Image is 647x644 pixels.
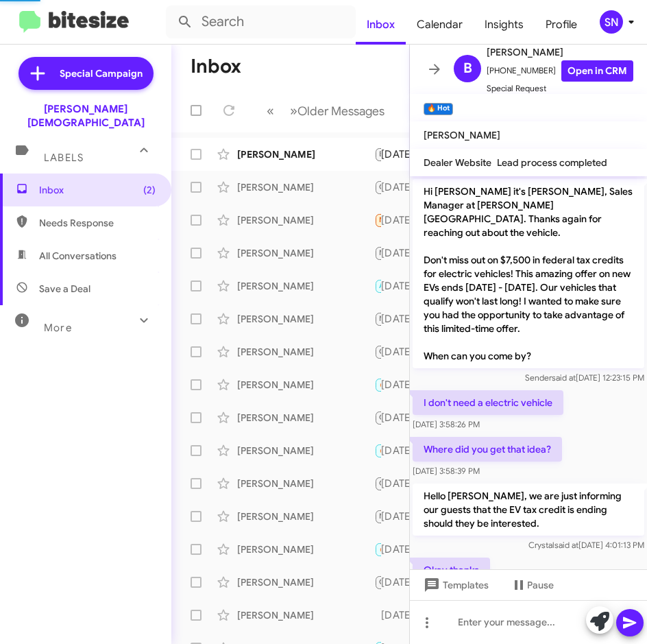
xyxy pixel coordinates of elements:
[237,246,374,260] div: [PERSON_NAME]
[374,344,381,359] div: No problem at all! Take care of yourself first. Just let us know when you're ready, and we can se...
[525,372,644,383] span: Sender [DATE] 12:23:15 PM
[413,390,563,415] p: I don't need a electric vehicle
[561,60,633,82] a: Open in CRM
[500,573,565,597] button: Pause
[379,446,402,455] span: 🔥 Hot
[381,542,425,556] div: [DATE]
[381,213,425,227] div: [DATE]
[381,510,425,523] div: [DATE]
[413,558,490,582] p: Okay thanks
[143,183,156,197] span: (2)
[379,150,438,158] span: Buick GMC Lead
[374,541,381,557] div: Thank you.
[413,466,480,476] span: [DATE] 3:58:39 PM
[552,372,576,383] span: said at
[381,246,425,260] div: [DATE]
[374,311,381,326] div: I understand your frustration, I cannot say what a financial institution may or may not be able t...
[237,312,374,326] div: [PERSON_NAME]
[474,5,535,45] a: Insights
[379,545,402,553] span: 🔥 Hot
[381,147,425,161] div: [DATE]
[527,573,554,597] span: Pause
[381,444,425,457] div: [DATE]
[379,314,432,323] span: Not-Interested
[297,104,384,119] span: Older Messages
[237,345,374,359] div: [PERSON_NAME]
[424,129,500,141] span: [PERSON_NAME]
[374,245,381,261] div: Thanks, I will look it over in a bit.
[379,479,419,488] span: CJDR Lead
[374,508,381,524] div: Ok. Will you be able to come up with an offer?
[487,82,633,95] span: Special Request
[374,409,381,425] div: Thank you.
[381,345,425,359] div: [DATE]
[528,540,644,550] span: Crystal [DATE] 4:01:13 PM
[421,573,489,597] span: Templates
[290,102,297,119] span: »
[379,413,419,422] span: CJDR Lead
[237,608,374,622] div: [PERSON_NAME]
[381,477,425,490] div: [DATE]
[381,608,425,622] div: [DATE]
[379,215,437,224] span: Needs Response
[379,248,432,257] span: Not-Interested
[39,183,156,197] span: Inbox
[379,182,418,191] span: Objections
[379,380,402,389] span: 🔥 Hot
[237,477,374,490] div: [PERSON_NAME]
[19,57,154,90] a: Special Campaign
[166,5,356,38] input: Search
[413,419,480,429] span: [DATE] 3:58:26 PM
[237,378,374,392] div: [PERSON_NAME]
[413,179,644,368] p: Hi [PERSON_NAME] it's [PERSON_NAME], Sales Manager at [PERSON_NAME][GEOGRAPHIC_DATA]. Thanks agai...
[39,249,117,263] span: All Conversations
[374,442,381,458] div: No problem! We have a variety of fuel-powered vehicles available. When would you like to visit th...
[379,281,439,290] span: Appointment Set
[588,10,632,34] button: SN
[267,102,274,119] span: «
[259,97,393,125] nav: Page navigation example
[379,347,419,356] span: CJDR Lead
[381,378,425,392] div: [DATE]
[44,152,84,164] span: Labels
[413,437,562,462] p: Where did you get that idea?
[374,179,381,195] div: [PERSON_NAME], if there is anything that we can assist you with, please let us know.
[379,577,419,586] span: CJDR Lead
[39,216,156,230] span: Needs Response
[381,575,425,589] div: [DATE]
[237,279,374,293] div: [PERSON_NAME]
[413,484,644,536] p: Hello [PERSON_NAME], we are just informing our guests that the EV tax credit is ending should the...
[237,411,374,425] div: [PERSON_NAME]
[381,312,425,326] div: [DATE]
[237,444,374,457] div: [PERSON_NAME]
[60,67,143,80] span: Special Campaign
[237,542,374,556] div: [PERSON_NAME]
[381,279,425,293] div: [DATE]
[374,475,381,491] div: [PERSON_NAME], I am just reaching out to you about your interest in the Grand Cherokee. If you ar...
[497,156,607,169] span: Lead process completed
[424,103,453,115] small: 🔥 Hot
[237,147,374,161] div: [PERSON_NAME]
[282,97,393,125] button: Next
[600,10,623,34] div: SN
[237,180,374,194] div: [PERSON_NAME]
[374,278,381,294] div: calling now!
[237,510,374,523] div: [PERSON_NAME]
[374,212,381,228] div: What vehicle was that?
[237,213,374,227] div: [PERSON_NAME]
[191,56,241,77] h1: Inbox
[356,5,406,45] a: Inbox
[487,60,633,82] span: [PHONE_NUMBER]
[406,5,474,45] a: Calendar
[39,282,90,296] span: Save a Deal
[237,575,374,589] div: [PERSON_NAME]
[44,322,72,334] span: More
[424,156,491,169] span: Dealer Website
[258,97,282,125] button: Previous
[535,5,588,45] a: Profile
[374,574,381,590] div: Congratulations on the Grand Cherokee!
